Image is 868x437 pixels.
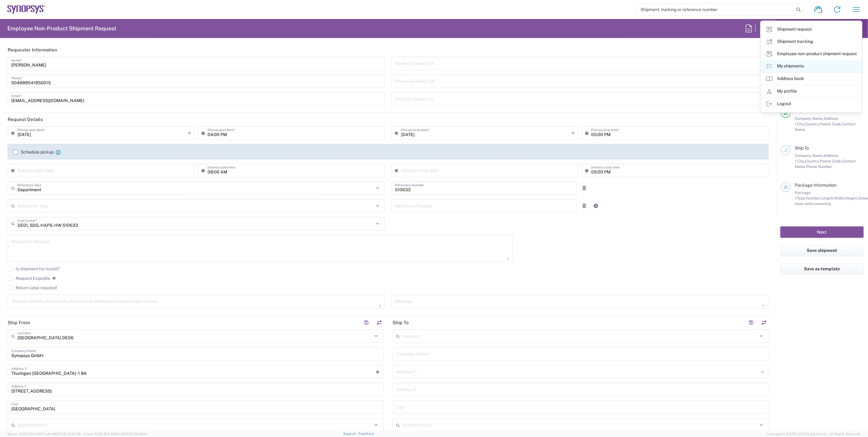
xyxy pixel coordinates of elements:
h2: Ship To [393,320,409,326]
h2: Requester Information [8,47,57,53]
label: Request Expedite [8,276,50,281]
span: Width, [834,196,845,200]
span: Number, [806,196,821,200]
span: Copyright © [DATE]-[DATE] Agistix Inc., All Rights Reserved [766,431,861,437]
span: Country, [805,159,820,163]
a: Employee non-product shipment request [761,48,862,60]
a: Feedback [359,432,374,435]
i: × [188,128,191,138]
h2: Employee Non-Product Shipment Request [7,25,116,32]
a: Logout [761,98,862,110]
span: Type, [797,196,806,200]
span: Postal Code, [820,122,842,126]
span: Country, [805,122,820,126]
label: Return label required [8,285,57,290]
a: Remove Reference [580,184,588,192]
a: My profile [761,85,862,97]
span: Server: 2025.19.0-d447cefac8f [7,432,81,436]
span: Client: 2025.19.0-129fbcf [84,432,147,436]
span: Phone Number [806,164,832,169]
span: Ship To [795,146,809,150]
a: Shipment tracking [761,36,862,48]
label: Schedule pickup [13,150,54,154]
span: [DATE] 10:47:06 [56,432,81,436]
h2: Request Details [8,116,43,123]
input: Shipment, tracking or reference number [636,4,795,15]
span: Package Information [795,183,836,188]
a: Shipment request [761,23,862,36]
span: Length, [821,196,834,200]
a: Support [343,432,359,435]
span: City, [797,159,805,163]
label: Is shipment for Install? [8,266,60,271]
span: Package 1: [795,190,810,200]
i: × [571,128,575,138]
button: Save as template [780,263,864,275]
span: Height, [845,196,858,200]
button: Save shipment [780,245,864,256]
h2: Ship From [8,320,30,326]
a: Remove Reference [580,202,588,210]
a: My shipments [761,60,862,72]
span: Company Name, [795,116,824,121]
span: [DATE] 09:39:01 [122,432,147,436]
button: Next [780,226,864,238]
span: City, [797,122,805,126]
span: Postal Code, [820,159,842,163]
a: Address book [761,73,862,85]
a: Add Reference [592,202,600,210]
span: Company Name, [795,153,824,158]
